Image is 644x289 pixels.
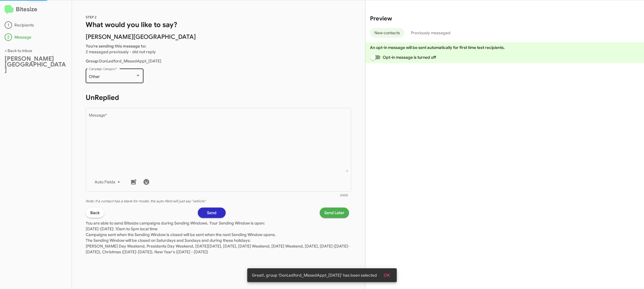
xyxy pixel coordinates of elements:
[90,177,127,187] button: Auto Fields
[86,20,351,29] h1: What would you like to say?
[86,58,161,64] span: DonLedford_MissedAppt_[DATE]
[370,28,404,38] button: New contacts
[89,74,100,79] span: Other
[86,49,156,54] span: 2 messaged previously - did not reply
[384,270,390,280] span: OK
[370,45,639,50] p: An opt-in message will be sent automatically for first time text recipients.
[5,21,67,29] div: Recipients
[383,54,436,61] span: Opt-in message is turned off
[411,28,451,38] span: Previously messaged
[86,15,97,19] span: STEP 2
[370,14,639,23] h2: Preview
[252,272,377,278] span: Great!, group 'DonLedford_MissedAppt_[DATE]' has been selected
[207,208,216,218] span: Send
[86,199,206,204] i: Note: If a contact has a blank for model, the auto-field will just say "vehicle".
[407,28,455,38] button: Previously messaged
[5,5,67,14] h2: Bitesize
[86,220,350,254] span: You are able to send Bitesize campaigns during Sending Windows. Your Sending Window is open: [DAT...
[86,34,351,40] p: [PERSON_NAME][GEOGRAPHIC_DATA]
[86,58,99,64] b: Group:
[86,208,104,218] button: Back
[5,33,12,41] div: 2
[95,177,122,187] span: Auto Fields
[374,28,400,38] span: New contacts
[90,208,99,218] span: Back
[320,208,349,218] button: Send Later
[86,43,146,49] b: You're sending this message to:
[5,21,12,29] div: 1
[340,194,348,197] mat-hint: 0/450
[379,270,394,280] button: OK
[86,93,351,102] h1: UnReplied
[5,33,67,41] div: Message
[198,208,226,218] button: Send
[324,208,344,218] span: Send Later
[5,48,32,53] a: < Back to inbox
[5,5,14,14] img: logo-minimal.svg
[5,56,67,73] div: [PERSON_NAME][GEOGRAPHIC_DATA]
